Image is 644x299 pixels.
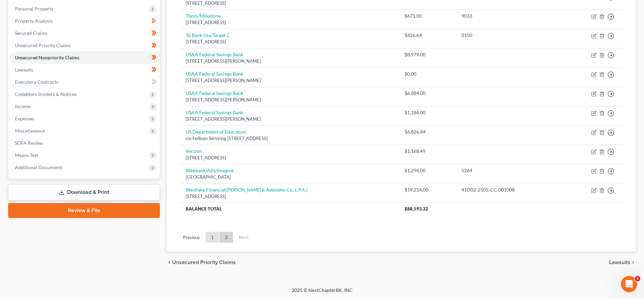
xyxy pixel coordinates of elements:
a: SOFA Review [9,137,160,149]
a: USAA Federal Savings Bank [186,90,243,96]
div: [GEOGRAPHIC_DATA] [186,174,394,180]
div: $1,186.00 [404,109,451,116]
div: $426.64 [404,32,451,39]
a: Download & Print [8,184,160,200]
div: [STREET_ADDRESS] [186,155,394,161]
span: Codebtors Insiders & Notices [15,91,77,97]
a: Lawsuits [9,64,160,76]
div: $1,296.00 [404,167,451,174]
div: $6,884.00 [404,90,451,97]
a: Unsecured Nonpriority Claims [9,52,160,64]
a: 2 [220,232,233,243]
a: Verizon [186,148,202,154]
a: Westlake Financial([PERSON_NAME] & Associates Co., L.P.A.) [186,187,307,193]
button: Lawsuits chevron_right [609,260,636,265]
a: USAA Federal Savings Bank [186,71,243,77]
a: Executory Contracts [9,76,160,88]
a: Webbank/Atls/Imagine [186,167,234,173]
div: [STREET_ADDRESS] [186,193,394,200]
div: [STREET_ADDRESS][PERSON_NAME] [186,58,394,64]
span: Miscellaneous [15,128,45,134]
a: Property Analysis [9,15,160,27]
span: Secured Claims [15,30,47,36]
a: USAA Federal Savings Bank [186,109,243,115]
div: 5264 [461,167,556,174]
span: 1 [635,276,640,281]
i: chevron_right [630,260,636,265]
span: Unsecured Priority Claims [15,42,71,48]
span: $88,593.32 [404,206,428,212]
span: Lawsuits [609,260,630,265]
div: $19,214.00 [404,186,451,193]
div: [STREET_ADDRESS] [186,19,394,26]
span: SOFA Review [15,140,43,146]
div: [STREET_ADDRESS][PERSON_NAME] [186,97,394,103]
div: $6,826.44 [404,128,451,135]
div: [STREET_ADDRESS] [186,39,394,45]
span: Personal Property [15,6,54,12]
span: Means Test [15,152,38,158]
a: Td Bank Usa/Target C [186,32,230,38]
a: USAA Federal Savings Bank [186,52,243,57]
a: US Department of Education [186,129,246,135]
a: Secured Claims [9,27,160,39]
span: Executory Contracts [15,79,58,85]
div: [STREET_ADDRESS][PERSON_NAME] [186,77,394,84]
div: [STREET_ADDRESS][PERSON_NAME] [186,116,394,122]
div: c/o Fedloan Servicing [STREET_ADDRESS] [186,135,394,142]
a: Previous [178,232,205,243]
a: Tbom/Milestone [186,13,221,19]
i: chevron_left [167,260,172,265]
button: chevron_left Unsecured Priority Claims [167,260,236,265]
iframe: Intercom live chat [621,276,637,292]
span: Lawsuits [15,67,33,73]
span: Unsecured Priority Claims [172,260,236,265]
th: Balance Total [180,203,399,215]
i: ([PERSON_NAME] & Associates Co., L.P.A.) [225,187,307,193]
div: 41D02-2505-CC-001008 [461,186,556,193]
div: 2025 © NextChapterBK, INC [129,287,515,299]
span: Expenses [15,116,34,121]
div: $8,979.00 [404,51,451,58]
div: 9033 [461,13,556,19]
a: 1 [206,232,219,243]
div: $0.00 [404,71,451,77]
span: Income [15,103,30,109]
span: Additional Documents [15,164,63,170]
a: Unsecured Priority Claims [9,39,160,52]
a: Review & File [8,203,160,218]
span: Unsecured Nonpriority Claims [15,55,79,60]
div: $671.00 [404,13,451,19]
div: $1,168.49 [404,148,451,155]
span: Property Analysis [15,18,53,24]
div: 0150 [461,32,556,39]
